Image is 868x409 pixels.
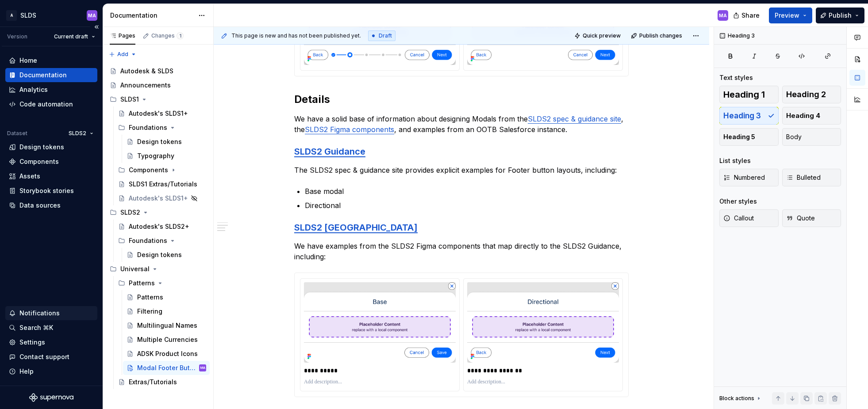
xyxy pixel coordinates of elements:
div: A [6,10,17,21]
button: Quick preview [572,30,625,42]
div: Analytics [19,85,48,94]
a: Settings [5,335,97,349]
a: Announcements [106,78,210,92]
a: Documentation [5,68,97,82]
button: Quote [782,209,841,227]
span: Quote [786,214,815,223]
div: SLDS1 [106,92,210,106]
div: Components [115,163,210,177]
div: Changes [151,32,184,39]
div: Autodesk's SLDS1+ [129,109,188,118]
span: Body [786,133,802,141]
span: Callout [723,214,754,223]
div: Multilingual Names [137,321,197,330]
div: Version [7,33,27,40]
a: Multiple Currencies [123,333,210,347]
button: Heading 4 [782,107,841,125]
div: Page tree [106,64,210,389]
a: Multilingual Names [123,318,210,333]
span: Publish [829,11,852,20]
div: Documentation [110,11,194,20]
button: Body [782,128,841,146]
div: Extras/Tutorials [129,378,177,386]
button: Collapse sidebar [90,21,103,33]
button: Heading 1 [719,86,779,103]
div: Settings [19,338,45,347]
a: SLDS2 [GEOGRAPHIC_DATA] [294,222,418,233]
p: We have a solid base of information about designing Modals from the , the , and examples from an ... [294,114,629,135]
a: Filtering [123,304,210,318]
h2: Details [294,92,629,106]
div: Assets [19,172,40,181]
p: The SLDS2 spec & guidance site provides explicit examples for Footer button layouts, including: [294,165,629,175]
span: Quick preview [583,32,621,39]
a: Autodesk & SLDS [106,64,210,78]
div: Multiple Currencies [137,335,198,344]
button: Notifications [5,306,97,320]
button: Search ⌘K [5,321,97,335]
div: Contact support [19,352,69,361]
div: Components [129,166,168,174]
span: Draft [379,32,392,39]
a: Patterns [123,290,210,304]
div: Autodesk & SLDS [120,67,173,76]
a: SLDS2 spec & guidance site [528,114,621,123]
div: SLDS2 [106,205,210,220]
a: Autodesk's SLDS1+ [115,191,210,205]
div: Autodesk's SLDS2+ [129,222,189,231]
div: MA [200,364,205,372]
a: SLDS2 Figma components [305,125,394,134]
span: This page is new and has not been published yet. [231,32,361,39]
span: Numbered [723,173,765,182]
a: SLDS1 Extras/Tutorials [115,177,210,191]
span: Publish changes [639,32,682,39]
div: SLDS1 Extras/Tutorials [129,180,197,189]
button: Add [106,48,139,61]
div: ADSK Product Icons [137,349,198,358]
p: Base modal [305,186,629,197]
div: Other styles [719,197,757,206]
div: Patterns [137,293,163,302]
div: Home [19,56,37,65]
span: 1 [177,32,184,39]
div: List styles [719,156,751,165]
a: Autodesk's SLDS2+ [115,220,210,234]
div: Patterns [115,276,210,290]
button: Publish changes [628,30,686,42]
a: Data sources [5,198,97,212]
button: Current draft [50,30,99,43]
a: SLDS2 Guidance [294,146,365,157]
div: Universal [106,262,210,276]
div: SLDS1 [120,95,139,104]
a: Code automation [5,97,97,111]
a: Design tokens [5,140,97,154]
div: Documentation [19,71,67,80]
span: Bulleted [786,173,821,182]
div: MA [88,12,96,19]
div: Pages [110,32,135,39]
div: Foundations [115,234,210,248]
div: Universal [120,265,150,273]
div: MA [719,12,727,19]
a: Extras/Tutorials [115,375,210,389]
div: Typography [137,151,174,160]
div: Code automation [19,100,73,109]
a: Autodesk's SLDS1+ [115,106,210,121]
span: Add [117,51,128,58]
div: SLDS [20,11,36,20]
div: Design tokens [137,250,182,259]
button: Heading 5 [719,128,779,146]
div: Help [19,367,34,376]
span: Heading 5 [723,133,755,141]
a: Assets [5,169,97,183]
button: Publish [816,8,864,23]
button: Share [729,8,765,23]
a: ADSK Product Icons [123,347,210,361]
div: Search ⌘K [19,323,53,332]
a: Storybook stories [5,184,97,198]
button: Numbered [719,169,779,186]
div: Design tokens [137,137,182,146]
svg: Supernova Logo [29,393,73,402]
span: Preview [775,11,799,20]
